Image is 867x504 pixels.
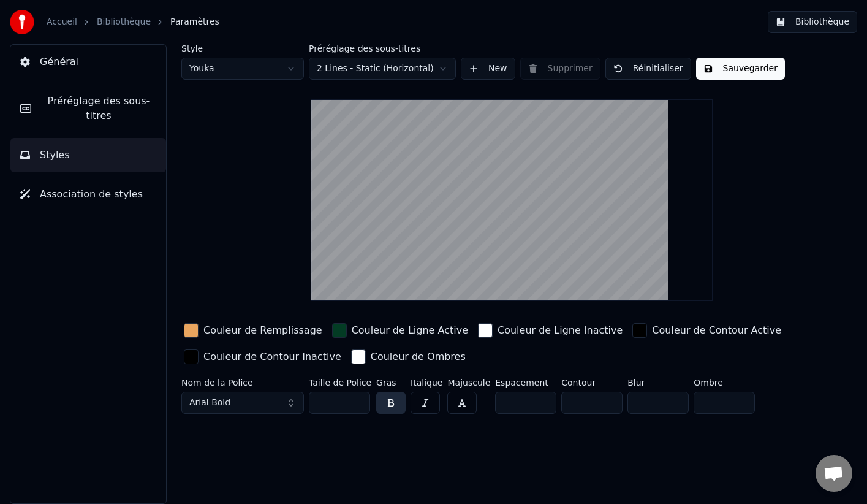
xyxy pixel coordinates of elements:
button: Couleur de Remplissage [181,321,325,340]
label: Nom de la Police [181,378,304,387]
label: Préréglage des sous-titres [309,44,456,53]
button: Couleur de Ombres [349,347,468,367]
label: Gras [376,378,406,387]
label: Contour [561,378,623,387]
button: Couleur de Ligne Active [330,321,471,340]
button: New [461,58,515,80]
button: Association de styles [10,177,166,212]
button: Réinitialiser [605,58,691,80]
nav: breadcrumb [47,16,219,28]
img: youka [10,10,34,34]
button: Styles [10,138,166,172]
span: Association de styles [40,187,143,202]
label: Ombre [694,378,755,387]
label: Majuscule [447,378,490,387]
span: Styles [40,148,70,162]
label: Italique [411,378,442,387]
span: Préréglage des sous-titres [41,94,156,123]
button: Préréglage des sous-titres [10,84,166,133]
span: Paramètres [170,16,219,28]
button: Sauvegarder [696,58,785,80]
button: Bibliothèque [768,11,857,33]
div: Couleur de Contour Active [652,323,781,338]
button: Général [10,45,166,79]
label: Taille de Police [309,378,371,387]
span: Général [40,55,78,69]
span: Arial Bold [189,397,230,409]
a: Accueil [47,16,77,28]
button: Couleur de Contour Active [630,321,784,340]
div: Couleur de Contour Inactive [203,349,341,364]
button: Couleur de Contour Inactive [181,347,344,367]
div: Ouvrir le chat [816,455,852,492]
a: Bibliothèque [97,16,151,28]
div: Couleur de Ligne Active [352,323,468,338]
button: Couleur de Ligne Inactive [475,321,625,340]
label: Style [181,44,304,53]
label: Blur [627,378,689,387]
div: Couleur de Ombres [371,349,466,364]
div: Couleur de Remplissage [203,323,322,338]
label: Espacement [495,378,556,387]
div: Couleur de Ligne Inactive [498,323,623,338]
